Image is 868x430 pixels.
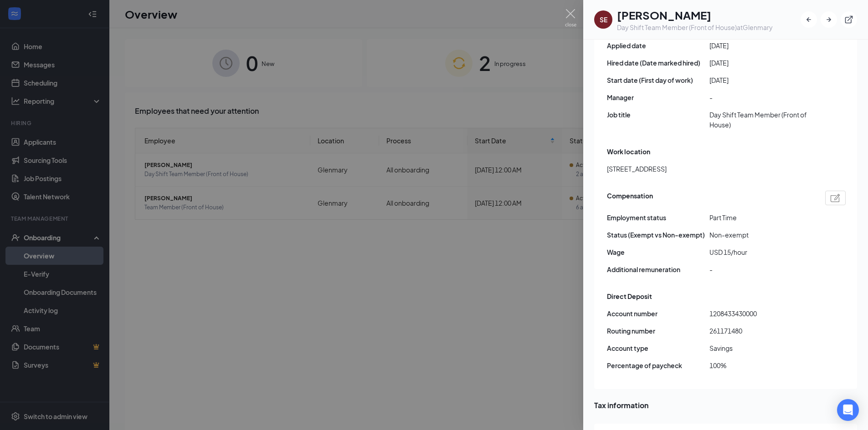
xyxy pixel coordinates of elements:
[600,15,607,24] div: SE
[607,191,653,205] span: Compensation
[709,212,812,223] span: Part Time
[617,7,773,23] h1: [PERSON_NAME]
[607,360,709,370] span: Percentage of paycheck
[607,110,709,120] span: Job title
[709,326,812,336] span: 261171480
[824,15,833,24] svg: ArrowRight
[594,400,857,411] span: Tax information
[607,291,652,301] span: Direct Deposit
[841,11,857,28] button: ExternalLink
[709,264,812,274] span: -
[837,399,859,421] div: Open Intercom Messenger
[607,326,709,336] span: Routing number
[709,58,812,68] span: [DATE]
[709,230,812,240] span: Non-exempt
[709,92,812,102] span: -
[607,75,709,85] span: Start date (First day of work)
[617,23,773,32] div: Day Shift Team Member (Front of House) at Glenmary
[844,15,853,24] svg: ExternalLink
[607,212,709,223] span: Employment status
[607,309,709,319] span: Account number
[607,343,709,353] span: Account type
[709,40,812,51] span: [DATE]
[709,343,812,353] span: Savings
[607,147,650,157] span: Work location
[607,58,709,68] span: Hired date (Date marked hired)
[709,309,812,319] span: 1208433430000
[709,110,812,130] span: Day Shift Team Member (Front of House)
[607,92,709,102] span: Manager
[821,11,837,28] button: ArrowRight
[709,247,812,257] span: USD 15/hour
[709,75,812,85] span: [DATE]
[801,11,817,28] button: ArrowLeftNew
[709,360,812,370] span: 100%
[607,164,667,174] span: [STREET_ADDRESS]
[804,15,813,24] svg: ArrowLeftNew
[607,230,709,240] span: Status (Exempt vs Non-exempt)
[607,264,709,274] span: Additional remuneration
[607,40,709,51] span: Applied date
[607,247,709,257] span: Wage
